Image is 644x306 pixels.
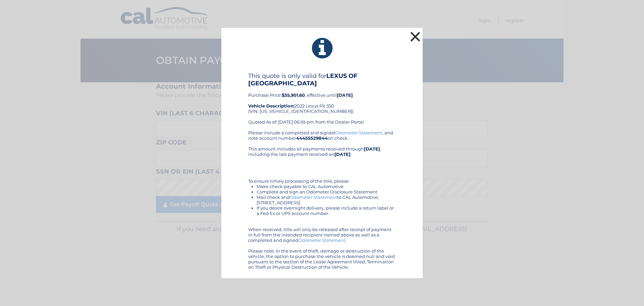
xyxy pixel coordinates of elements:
a: Odometer Statement [290,194,337,200]
li: If you desire overnight delivery, please include a return label or a Fed Ex or UPS account number. [257,205,396,216]
li: Mail check and to CAL Automotive, [STREET_ADDRESS] [257,194,396,205]
button: × [409,30,422,43]
b: [DATE] [337,92,353,98]
li: Complete and sign an Odometer Disclosure Statement [257,189,396,194]
b: [DATE] [364,146,380,151]
div: Please include a completed and signed , and note account number on check. This amount includes al... [248,130,396,270]
h4: This quote is only valid for [248,72,396,87]
a: Odometer Statement [298,237,345,243]
b: 44455529844 [296,135,328,141]
strong: Vehicle Description: [248,103,294,108]
b: $35,901.60 [282,92,305,98]
b: LEXUS OF [GEOGRAPHIC_DATA] [248,72,358,87]
li: Make check payable to CAL Automotive [257,184,396,189]
div: Purchase Price: , effective until 2022 Lexus RX 350 (VIN: [US_VEHICLE_IDENTIFICATION_NUMBER]) Quo... [248,72,396,130]
b: [DATE] [334,151,351,157]
a: Odometer Statement [335,130,382,135]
